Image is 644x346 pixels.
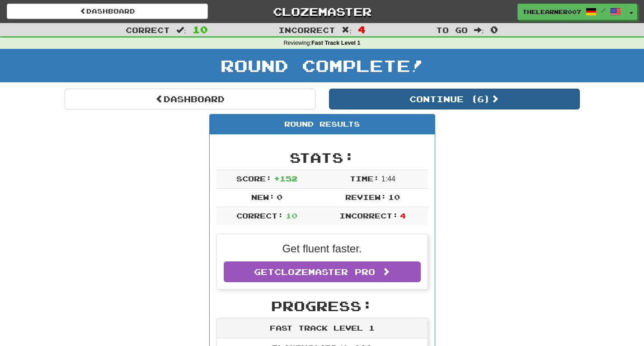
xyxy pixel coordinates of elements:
span: 10 [286,211,297,220]
span: Clozemaster Pro [274,267,375,277]
span: Review: [345,193,386,201]
a: thelearner007 / [517,4,626,20]
div: Fast Track Level 1 [217,318,428,338]
span: 4 [358,24,366,35]
a: Dashboard [65,89,315,109]
span: + 152 [274,174,297,183]
span: : [474,26,484,34]
span: To go [436,25,468,34]
span: Incorrect: [339,211,398,220]
span: 1 : 44 [381,175,395,183]
button: Continue (6) [329,89,580,109]
span: 10 [193,24,208,35]
span: 0 [277,193,282,201]
span: thelearner007 [522,8,581,16]
span: / [601,7,606,14]
span: Correct [126,25,170,34]
span: : [176,26,186,34]
span: 10 [388,193,400,201]
strong: Fast Track Level 1 [311,40,361,46]
a: GetClozemaster Pro [224,261,421,282]
span: Score: [236,174,272,183]
h2: Progress: [216,299,428,313]
a: Clozemaster [221,4,423,19]
span: 0 [490,24,498,35]
h1: Round Complete! [3,57,641,75]
span: Incorrect [278,25,335,34]
span: Time: [350,174,379,183]
span: : [342,26,352,34]
span: 4 [400,211,406,220]
div: Round Results [210,114,435,134]
p: Get fluent faster. [224,241,421,256]
a: Dashboard [7,4,208,19]
span: Correct: [236,211,283,220]
span: New: [251,193,275,201]
h2: Stats: [216,150,428,165]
